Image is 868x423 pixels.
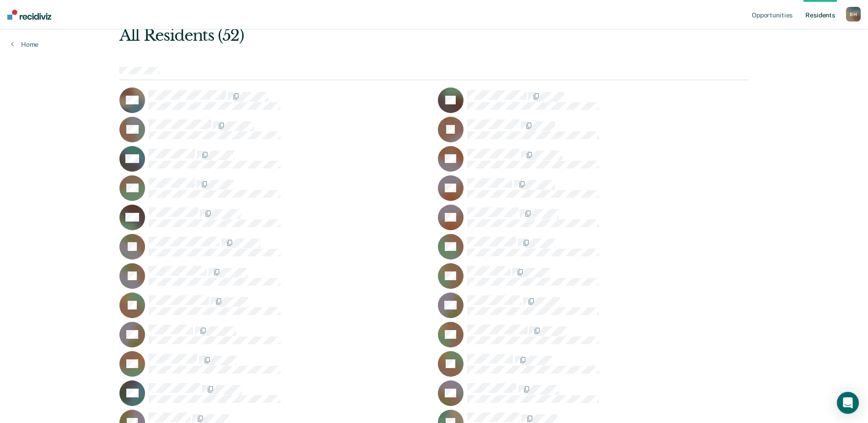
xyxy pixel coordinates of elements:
button: BH [846,7,861,22]
a: Home [11,40,38,49]
div: All Residents (52) [119,26,623,45]
div: B H [846,7,861,22]
div: Open Intercom Messenger [837,392,859,414]
img: Recidiviz [7,10,51,20]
